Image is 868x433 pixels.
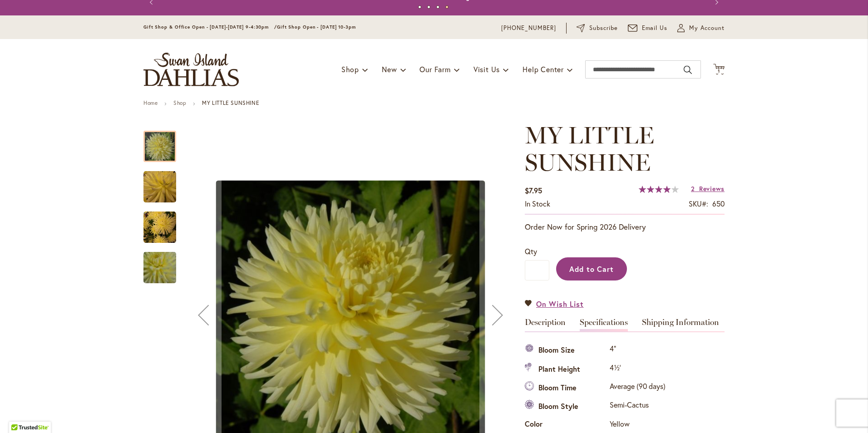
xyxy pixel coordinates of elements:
[277,24,356,30] span: Gift Shop Open - [DATE] 10-3pm
[536,299,584,309] span: On Wish List
[525,299,584,309] a: On Wish List
[677,24,725,33] button: My Account
[143,122,185,162] div: MY LITTLE SUNSHINE
[202,99,259,106] strong: MY LITTLE SUNSHINE
[525,379,607,398] th: Bloom Time
[523,64,564,74] span: Help Center
[691,184,695,193] span: 2
[143,99,158,106] a: Home
[7,401,32,426] iframe: Launch Accessibility Center
[589,24,618,33] span: Subscribe
[628,24,668,33] a: Email Us
[127,239,192,296] img: MY LITTLE SUNSHINE
[689,199,708,208] strong: SKU
[642,24,668,33] span: Email Us
[143,171,176,203] img: MY LITTLE SUNSHINE
[143,243,176,283] div: MY LITTLE SUNSHINE
[525,341,607,360] th: Bloom Size
[418,5,421,9] button: 1 of 4
[501,24,556,33] a: [PHONE_NUMBER]
[718,68,720,74] span: 1
[691,184,725,193] a: 2 Reviews
[525,398,607,416] th: Bloom Style
[436,5,439,9] button: 3 of 4
[580,318,628,331] a: Specifications
[525,186,542,195] span: $7.95
[525,318,566,331] a: Description
[525,199,550,209] div: Availability
[556,257,627,280] button: Add to Cart
[382,64,397,74] span: New
[639,186,679,193] div: 80%
[341,64,359,74] span: Shop
[525,199,550,208] span: In stock
[607,398,668,416] td: Semi-Cactus
[712,199,725,209] div: 650
[699,184,725,193] span: Reviews
[642,318,719,331] a: Shipping Information
[569,264,614,274] span: Add to Cart
[607,360,668,379] td: 4½'
[427,5,430,9] button: 2 of 4
[419,64,450,74] span: Our Farm
[473,64,500,74] span: Visit Us
[525,221,725,232] p: Order Now for Spring 2026 Delivery
[607,341,668,360] td: 4"
[143,53,239,86] a: store logo
[143,24,277,30] span: Gift Shop & Office Open - [DATE]-[DATE] 9-4:30pm /
[525,246,537,256] span: Qty
[525,360,607,379] th: Plant Height
[445,5,449,9] button: 4 of 4
[143,211,176,244] img: MY LITTLE SUNSHINE
[525,121,654,177] span: MY LITTLE SUNSHINE
[713,64,725,76] button: 1
[143,202,185,243] div: MY LITTLE SUNSHINE
[577,24,618,33] a: Subscribe
[173,99,186,106] a: Shop
[689,24,725,33] span: My Account
[607,379,668,398] td: Average (90 days)
[143,162,185,202] div: MY LITTLE SUNSHINE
